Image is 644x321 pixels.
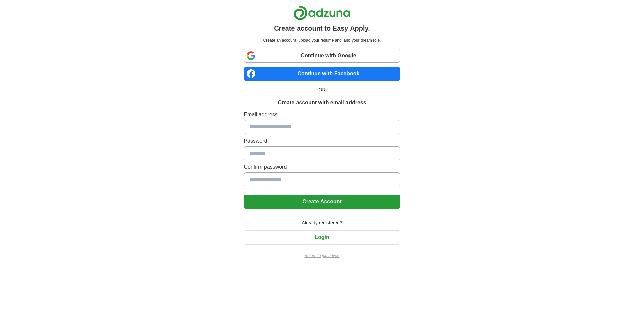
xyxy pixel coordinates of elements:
[245,37,399,43] p: Create an account, upload your resume and land your dream role.
[293,5,351,20] img: Adzuna logo
[244,137,400,145] label: Password
[244,163,400,171] label: Confirm password
[315,86,330,93] span: OR
[298,219,346,226] span: Already registered?
[278,99,366,107] h1: Create account with email address
[244,253,400,259] a: Return to job advert
[244,111,400,119] label: Email address
[244,49,400,63] a: Continue with Google
[244,67,400,81] a: Continue with Facebook
[244,230,400,245] button: Login
[244,234,400,240] a: Login
[274,23,370,33] h1: Create account to Easy Apply.
[244,195,400,209] button: Create Account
